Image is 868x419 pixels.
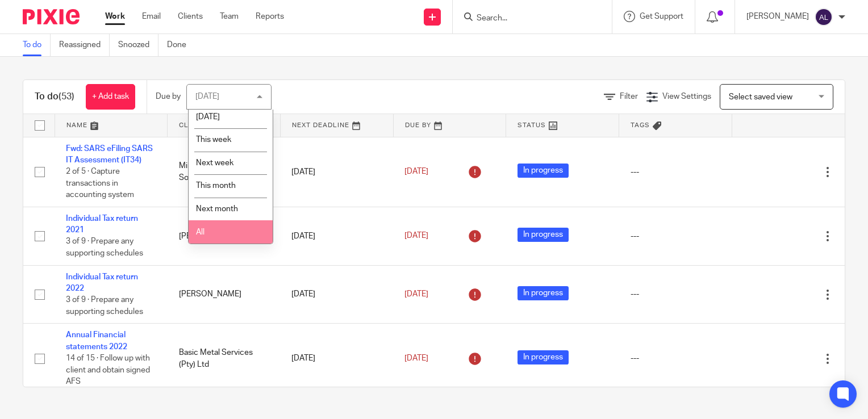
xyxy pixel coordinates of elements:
span: Next month [196,205,238,213]
span: [DATE] [404,232,428,240]
td: [DATE] [280,324,393,393]
span: This week [196,136,231,144]
a: Team [220,11,239,22]
span: [DATE] [196,113,220,121]
a: Reports [256,11,284,22]
a: To do [23,34,51,56]
td: [PERSON_NAME] [168,207,281,265]
a: Clients [178,11,203,22]
td: Milestone Market Solutions (Pty) Ltd [168,137,281,207]
h1: To do [35,91,74,103]
span: View Settings [662,93,711,100]
td: Basic Metal Services (Pty) Ltd [168,324,281,393]
p: Due by [156,91,181,102]
span: 14 of 15 · Follow up with client and obtain signed AFS [66,354,150,386]
div: --- [631,231,721,242]
a: Work [105,11,125,22]
img: Pixie [23,9,80,24]
td: [DATE] [280,207,393,265]
span: 2 of 5 · Capture transactions in accounting system [66,167,134,199]
img: svg%3E [815,8,833,26]
span: Filter [620,93,638,100]
td: [DATE] [280,265,393,324]
a: Individual Tax return 2022 [66,273,138,292]
span: [DATE] [404,354,428,362]
div: [DATE] [195,93,219,100]
a: Fwd: SARS eFiling SARS IT Assessment (IT34) [66,145,153,164]
span: In progress [518,164,569,178]
a: Done [167,34,195,56]
span: Tags [631,122,650,128]
span: 3 of 9 · Prepare any supporting schedules [66,238,143,258]
span: In progress [518,286,569,300]
a: Email [142,11,161,22]
span: Next week [196,159,233,167]
span: In progress [518,350,569,364]
a: Annual Financial statements 2022 [66,331,127,350]
div: --- [631,166,721,178]
span: (53) [59,92,74,101]
span: [DATE] [404,290,428,298]
a: Snoozed [118,34,158,56]
p: [PERSON_NAME] [746,11,809,22]
input: Search [475,14,578,24]
span: In progress [518,228,569,242]
span: Get Support [640,12,683,20]
a: Individual Tax return 2021 [66,215,138,234]
a: Reassigned [59,34,110,56]
div: --- [631,288,721,300]
span: Select saved view [729,93,792,101]
td: [PERSON_NAME] [168,265,281,324]
div: --- [631,353,721,364]
a: + Add task [86,84,135,110]
span: 3 of 9 · Prepare any supporting schedules [66,296,143,316]
td: [DATE] [280,137,393,207]
span: All [196,228,205,236]
span: This month [196,182,236,190]
span: [DATE] [404,167,428,175]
